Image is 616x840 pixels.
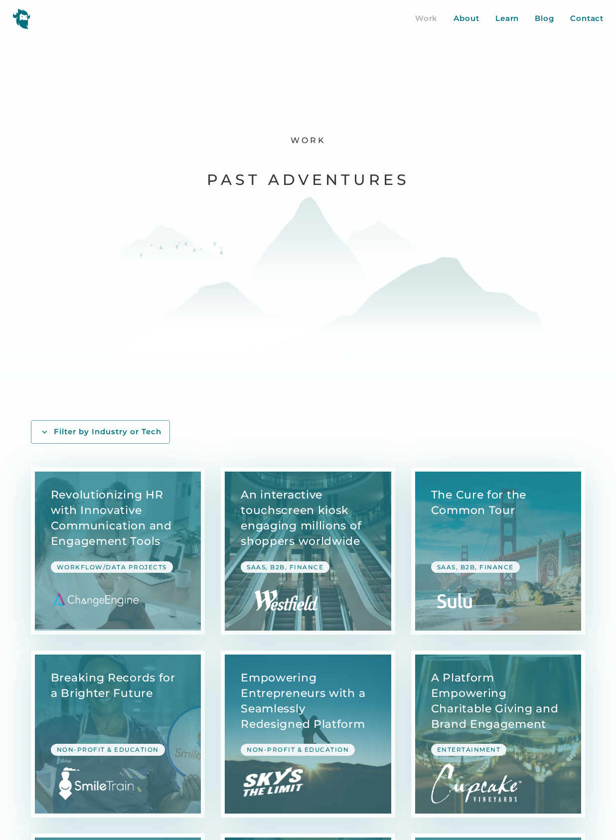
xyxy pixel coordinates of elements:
a: Blog [535,13,554,24]
div: Filter by Industry or Tech [54,427,161,437]
a: Work [415,13,438,24]
a: View Case Study [415,655,581,814]
h2: Past Adventures [207,170,410,189]
a: View Case Study [225,472,391,631]
a: View Case Study [415,472,581,631]
a: View Case Study [225,655,391,814]
a: Filter by Industry or Tech [31,420,170,444]
a: Learn [495,13,519,24]
img: yeti logo icon [12,8,30,29]
a: View Case Study [35,655,201,814]
a: View Case Study [35,472,201,631]
a: Contact [570,13,604,24]
h1: Work [291,136,326,146]
a: About [454,13,479,24]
